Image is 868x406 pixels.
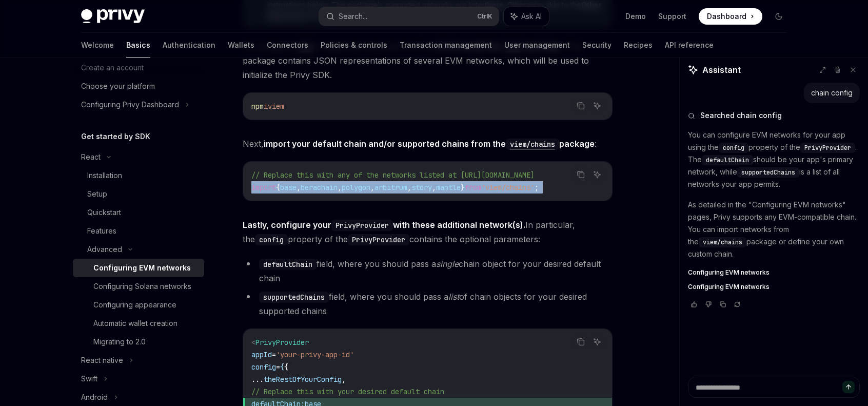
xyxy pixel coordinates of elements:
span: polygon [342,183,370,192]
span: , [370,183,374,192]
span: } [461,183,465,192]
span: 'your-privy-app-id' [276,350,354,359]
span: config [251,362,276,372]
span: Dashboard [707,11,746,22]
div: React [81,151,101,163]
span: ... [251,375,264,384]
strong: import your default chain and/or supported chains from the package [264,139,595,149]
div: Quickstart [87,206,121,219]
span: supportedChains [741,168,795,177]
a: Configuring appearance [73,296,204,314]
a: API reference [665,33,714,57]
a: Configuring EVM networks [688,283,860,291]
span: // Replace this with any of the networks listed at [URL][DOMAIN_NAME] [251,170,535,180]
span: base [280,183,297,192]
a: Policies & controls [321,33,387,57]
span: berachain [301,183,338,192]
button: Search...CtrlK [319,7,499,26]
button: Copy the contents from the code block [574,335,587,349]
div: Search... [339,10,367,23]
span: To configure -supported networks for Privy, . This package contains JSON representations of sever... [243,39,613,82]
span: Searched chain config [700,110,782,121]
span: arbitrum [374,183,407,192]
button: Searched chain config [688,110,860,121]
button: Copy the contents from the code block [574,168,587,181]
span: PrivyProvider [804,144,851,152]
span: import [251,183,276,192]
div: Migrating to 2.0 [93,336,146,348]
button: Ask AI [590,99,604,112]
a: Security [582,33,611,57]
span: Ctrl K [477,12,492,21]
span: , [342,375,346,384]
a: Recipes [624,33,653,57]
a: Configuring EVM networks [73,259,204,277]
a: Dashboard [699,8,762,25]
span: // Replace this with your desired default chain [251,387,444,396]
span: appId [251,350,272,359]
a: Automatic wallet creation [73,314,204,333]
code: viem/chains [506,139,559,150]
div: Choose your platform [81,80,155,92]
div: Configuring appearance [93,299,176,311]
a: Transaction management [400,33,492,57]
span: In particular, the property of the contains the optional parameters: [243,218,613,246]
span: viem [268,102,284,111]
div: Advanced [87,243,122,256]
a: Features [73,222,204,240]
p: You can configure EVM networks for your app using the property of the . The should be your app's ... [688,129,860,190]
h5: Get started by SDK [81,130,150,143]
div: Configuring Privy Dashboard [81,99,179,111]
code: config [255,234,288,245]
strong: Lastly, configure your with these additional network(s). [243,220,525,230]
span: < [251,338,255,347]
a: Authentication [163,33,215,57]
code: PrivyProvider [348,234,409,245]
a: Migrating to 2.0 [73,333,204,351]
span: npm [251,102,264,111]
span: viem/chains [703,238,742,246]
a: Support [658,11,686,22]
code: defaultChain [259,259,317,270]
li: field, where you should pass a of chain objects for your desired supported chains [243,289,613,318]
button: Send message [842,381,855,393]
div: Installation [87,169,122,182]
span: { [276,183,280,192]
span: , [297,183,301,192]
span: ; [535,183,539,192]
span: , [407,183,411,192]
span: PrivyProvider [255,338,309,347]
a: Demo [625,11,646,22]
span: theRestOfYourConfig [264,375,342,384]
div: Android [81,391,108,403]
div: Automatic wallet creation [93,317,177,330]
a: Installation [73,166,204,185]
span: = [276,362,280,372]
span: Configuring EVM networks [688,268,770,277]
li: field, where you should pass a chain object for your desired default chain [243,257,613,285]
a: Wallets [228,33,254,57]
a: Basics [126,33,150,57]
button: Toggle dark mode [771,8,787,25]
div: Features [87,225,116,237]
span: Assistant [702,64,741,76]
span: { [284,362,288,372]
a: Welcome [81,33,114,57]
a: Connectors [267,33,308,57]
div: chain config [811,88,853,98]
a: Quickstart [73,203,204,222]
span: Configuring EVM networks [688,283,770,291]
em: single [436,259,459,269]
span: config [723,144,744,152]
button: Ask AI [504,7,549,26]
div: Configuring Solana networks [93,280,191,293]
span: story [411,183,432,192]
div: React native [81,354,123,366]
p: As detailed in the "Configuring EVM networks" pages, Privy supports any EVM-compatible chain. You... [688,199,860,260]
button: Copy the contents from the code block [574,99,587,112]
a: Choose your platform [73,77,204,95]
span: Ask AI [521,11,542,22]
button: Ask AI [590,335,604,349]
span: defaultChain [706,156,749,164]
div: Configuring EVM networks [93,262,191,274]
